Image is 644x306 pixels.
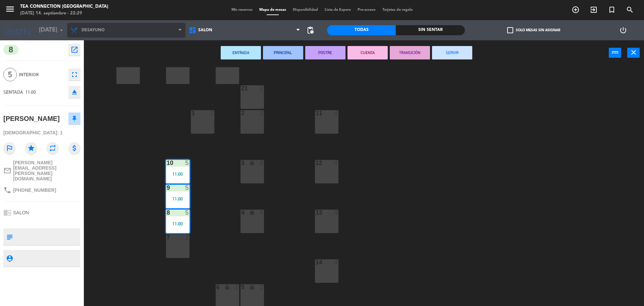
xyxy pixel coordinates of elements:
div: 13 [316,210,316,216]
i: open_in_new [70,46,78,54]
div: 5 [241,284,241,290]
button: POSTRE [305,46,345,59]
i: subject [6,233,13,241]
span: Disponibilidad [289,8,321,12]
i: lock [249,210,255,215]
i: attach_money [68,142,80,154]
span: INTERIOR [19,71,65,79]
span: Pre-acceso [354,8,379,12]
span: 5 [3,68,17,81]
span: SENTADA [3,89,23,95]
div: Sin sentar [396,25,465,35]
i: chrome_reader_mode [3,209,11,217]
div: 4 [334,160,338,166]
div: 3 [241,160,241,166]
i: arrow_drop_down [57,26,65,34]
i: eject [70,88,78,96]
div: 4 [241,210,241,216]
span: check_box_outline_blank [507,27,513,33]
i: lock [249,284,255,290]
div: 2 [260,85,264,91]
div: 11 [316,110,316,116]
button: CUENTA [347,46,388,59]
i: search [626,6,634,14]
button: PRINCIPAL [263,46,303,59]
i: add_circle_outline [572,6,580,14]
button: menu [5,4,15,16]
span: Desayuno [82,28,105,33]
i: star [25,142,37,154]
button: SERVIR [432,46,472,59]
i: power_input [611,48,619,56]
i: fullscreen [70,71,78,79]
div: [DATE] 14. septiembre - 22:29 [20,10,108,17]
i: outlined_flag [3,142,15,154]
button: open_in_new [68,44,80,56]
span: 11:00 [25,89,36,95]
div: 6 [216,284,217,290]
span: Lista de Espera [321,8,354,12]
button: close [627,48,640,58]
i: close [630,48,638,56]
button: ENTRADA [221,46,261,59]
label: Solo mesas sin asignar [507,27,560,33]
span: SALON [13,210,29,215]
i: mail_outline [3,167,11,175]
i: phone [3,186,11,194]
div: Todas [327,25,396,35]
div: 2 [260,110,264,116]
button: power_input [609,48,621,58]
span: pending_actions [306,26,314,34]
div: 2 [260,284,264,290]
i: person_pin [6,255,13,262]
button: eject [68,86,80,98]
div: 21 [241,85,241,91]
div: 2 [185,234,189,241]
button: TRANSICIÓN [390,46,430,59]
button: fullscreen [68,69,80,81]
span: Mapa de mesas [256,8,289,12]
div: 4 [260,210,264,216]
div: 11:00 [166,221,190,226]
div: [PERSON_NAME] [3,113,60,124]
div: 11:00 [166,172,190,176]
i: lock [249,160,255,166]
span: SALON [198,28,212,33]
div: 2 [210,110,214,116]
i: menu [5,4,15,14]
span: [PERSON_NAME][EMAIL_ADDRESS][PERSON_NAME][DOMAIN_NAME] [13,160,80,181]
div: 5 [185,185,189,191]
div: 2 [241,110,241,116]
i: power_settings_new [619,26,627,34]
div: 12 [316,160,316,166]
span: [PHONE_NUMBER] [13,187,56,193]
div: 4 [334,110,338,116]
i: lock [224,284,230,290]
span: Tarjetas de regalo [379,8,416,12]
span: Mis reservas [228,8,256,12]
div: 4 [334,210,338,216]
div: [DEMOGRAPHIC_DATA]: 1 [3,127,80,139]
div: 14 [316,259,316,265]
i: exit_to_app [590,6,598,14]
div: 5 [185,160,189,166]
div: 11:00 [166,196,190,201]
a: mail_outline[PERSON_NAME][EMAIL_ADDRESS][PERSON_NAME][DOMAIN_NAME] [3,160,80,181]
i: turned_in_not [608,6,616,14]
div: 5 [185,210,189,216]
div: 4 [334,259,338,265]
span: 8 [3,45,18,55]
i: repeat [47,142,59,154]
div: 2 [235,284,239,290]
div: Tea Connection [GEOGRAPHIC_DATA] [20,3,108,10]
div: 4 [260,160,264,166]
